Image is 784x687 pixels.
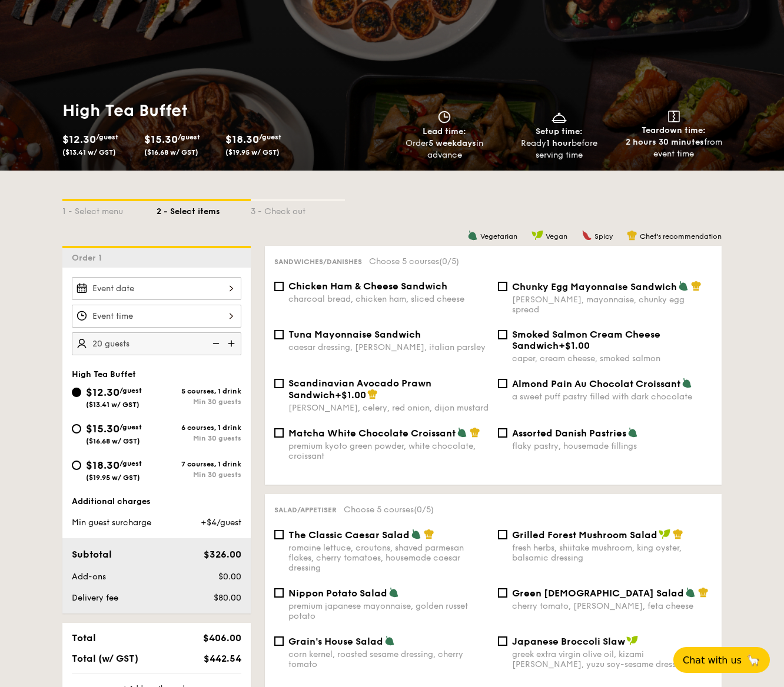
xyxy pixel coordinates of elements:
img: icon-vegetarian.fe4039eb.svg [685,587,696,598]
img: icon-add.58712e84.svg [224,332,241,355]
div: premium japanese mayonnaise, golden russet potato [288,601,489,621]
span: /guest [119,386,142,395]
div: 5 courses, 1 drink [157,387,241,395]
input: Number of guests [72,332,241,355]
input: $15.30/guest($16.68 w/ GST)6 courses, 1 drinkMin 30 guests [72,424,81,433]
input: Event date [72,277,241,300]
img: icon-vegan.f8ff3823.svg [659,529,670,539]
span: Grain's House Salad [288,636,383,647]
span: +$4/guest [201,518,241,528]
img: icon-chef-hat.a58ddaea.svg [627,230,637,241]
div: Ready before serving time [507,138,612,161]
span: $326.00 [204,549,241,560]
img: icon-chef-hat.a58ddaea.svg [424,529,434,539]
span: Green [DEMOGRAPHIC_DATA] Salad [512,588,684,599]
div: cherry tomato, [PERSON_NAME], feta cheese [512,601,712,611]
span: Order 1 [72,253,107,263]
span: Scandinavian Avocado Prawn Sandwich [288,378,431,401]
input: Japanese Broccoli Slawgreek extra virgin olive oil, kizami [PERSON_NAME], yuzu soy-sesame dressing [498,636,507,646]
input: Almond Pain Au Chocolat Croissanta sweet puff pastry filled with dark chocolate [498,379,507,388]
span: The Classic Caesar Salad [288,529,410,541]
span: ($16.68 w/ GST) [86,437,140,445]
span: Chat with us [683,655,742,666]
div: 7 courses, 1 drink [157,460,241,468]
span: Setup time: [536,126,583,136]
span: $12.30 [86,386,119,399]
div: 6 courses, 1 drink [157,423,241,432]
div: 2 - Select items [157,201,251,218]
div: fresh herbs, shiitake mushroom, king oyster, balsamic dressing [512,543,712,563]
img: icon-vegetarian.fe4039eb.svg [384,635,395,646]
input: Scandinavian Avocado Prawn Sandwich+$1.00[PERSON_NAME], celery, red onion, dijon mustard [274,379,284,388]
span: $18.30 [86,459,119,472]
img: icon-chef-hat.a58ddaea.svg [698,587,709,598]
span: Min guest surcharge [72,518,151,528]
img: icon-chef-hat.a58ddaea.svg [691,281,702,291]
span: Vegan [546,232,567,241]
input: Grilled Forest Mushroom Saladfresh herbs, shiitake mushroom, king oyster, balsamic dressing [498,530,507,539]
img: icon-vegetarian.fe4039eb.svg [467,230,478,241]
img: icon-chef-hat.a58ddaea.svg [470,427,480,438]
span: $442.54 [204,653,241,664]
span: /guest [119,423,142,431]
h1: High Tea Buffet [62,100,387,121]
input: $18.30/guest($19.95 w/ GST)7 courses, 1 drinkMin 30 guests [72,461,81,470]
strong: 5 weekdays [428,138,476,148]
strong: 2 hours 30 minutes [626,137,704,147]
span: Choose 5 courses [369,256,459,266]
span: Spicy [594,232,613,241]
span: $12.30 [62,133,96,146]
img: icon-dish.430c3a2e.svg [550,111,568,124]
span: Total (w/ GST) [72,653,138,664]
div: Order in advance [392,138,497,161]
div: greek extra virgin olive oil, kizami [PERSON_NAME], yuzu soy-sesame dressing [512,649,712,669]
div: Min 30 guests [157,434,241,442]
img: icon-reduce.1d2dbef1.svg [206,332,224,355]
span: ($13.41 w/ GST) [86,401,139,409]
div: from event time [621,136,726,160]
span: Chunky Egg Mayonnaise Sandwich [512,281,677,292]
input: Assorted Danish Pastriesflaky pastry, housemade fillings [498,428,507,438]
input: Green [DEMOGRAPHIC_DATA] Saladcherry tomato, [PERSON_NAME], feta cheese [498,588,507,598]
div: caper, cream cheese, smoked salmon [512,353,712,363]
span: Lead time: [423,126,466,136]
span: $80.00 [214,593,241,603]
span: Tuna Mayonnaise Sandwich [288,329,421,340]
span: $15.30 [86,422,119,435]
span: Sandwiches/Danishes [274,258,362,266]
span: Smoked Salmon Cream Cheese Sandwich [512,329,660,351]
span: Choose 5 courses [344,505,434,515]
input: The Classic Caesar Saladromaine lettuce, croutons, shaved parmesan flakes, cherry tomatoes, house... [274,530,284,539]
img: icon-chef-hat.a58ddaea.svg [673,529,683,539]
span: ($16.68 w/ GST) [144,148,198,156]
span: $18.30 [225,133,259,146]
input: Chunky Egg Mayonnaise Sandwich[PERSON_NAME], mayonnaise, chunky egg spread [498,282,507,291]
span: Grilled Forest Mushroom Salad [512,529,657,541]
img: icon-vegetarian.fe4039eb.svg [678,281,689,291]
input: Grain's House Saladcorn kernel, roasted sesame dressing, cherry tomato [274,636,284,646]
div: 1 - Select menu [62,201,157,218]
div: [PERSON_NAME], mayonnaise, chunky egg spread [512,295,712,315]
div: premium kyoto green powder, white chocolate, croissant [288,441,489,461]
button: Chat with us🦙 [673,647,770,673]
input: Event time [72,305,241,328]
img: icon-chef-hat.a58ddaea.svg [367,389,378,399]
div: [PERSON_NAME], celery, red onion, dijon mustard [288,403,489,413]
span: (0/5) [439,256,459,266]
span: Nippon Potato Salad [288,588,387,599]
span: $0.00 [218,572,241,582]
span: Chicken Ham & Cheese Sandwich [288,281,447,292]
input: Matcha White Chocolate Croissantpremium kyoto green powder, white chocolate, croissant [274,428,284,438]
span: /guest [259,133,281,141]
span: Japanese Broccoli Slaw [512,636,625,647]
span: Assorted Danish Pastries [512,428,626,439]
img: icon-vegetarian.fe4039eb.svg [457,427,467,438]
div: caesar dressing, [PERSON_NAME], italian parsley [288,342,489,352]
span: /guest [119,459,142,468]
span: +$1.00 [559,340,590,351]
img: icon-vegetarian.fe4039eb.svg [411,529,421,539]
span: $15.30 [144,133,178,146]
strong: 1 hour [546,138,572,148]
span: Teardown time: [642,125,706,135]
span: Subtotal [72,549,112,560]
